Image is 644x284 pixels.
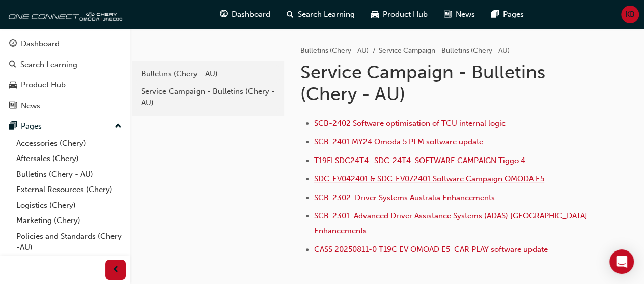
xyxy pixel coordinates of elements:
a: CASS 20250811-0 T19C EV OMOAD E5 CAR PLAY software update [314,245,548,254]
a: SCB-2401 MY24 Omoda 5 PLM software update [314,137,483,146]
span: news-icon [9,102,17,111]
a: car-iconProduct Hub [363,4,436,25]
h1: Service Campaign - Bulletins (Chery - AU) [300,61,567,105]
a: Policies and Standards (Chery -AU) [12,229,126,256]
a: External Resources (Chery) [12,182,126,198]
a: T19FLSDC24T4- SDC-24T4: SOFTWARE CAMPAIGN Tiggo 4 [314,156,525,165]
span: Dashboard [232,9,270,20]
span: Product Hub [383,9,428,20]
a: news-iconNews [436,4,483,25]
span: search-icon [287,8,294,21]
div: Dashboard [21,38,60,50]
a: pages-iconPages [483,4,532,25]
button: DashboardSearch LearningProduct HubNews [4,33,126,117]
button: Pages [4,117,126,136]
span: pages-icon [491,8,499,21]
a: Accessories (Chery) [12,136,126,151]
a: Product Hub [4,76,126,94]
button: KB [621,6,639,23]
div: Pages [21,120,42,132]
span: prev-icon [112,264,120,276]
a: Bulletins (Chery - AU) [136,65,280,83]
a: Bulletins (Chery - AU) [12,167,126,182]
span: pages-icon [9,122,17,131]
div: News [21,100,40,112]
div: Bulletins (Chery - AU) [141,68,275,80]
a: Bulletins (Chery - AU) [300,46,369,55]
span: Pages [503,9,524,20]
div: Search Learning [20,59,77,71]
li: Service Campaign - Bulletins (Chery - AU) [379,45,510,57]
a: Search Learning [4,55,126,74]
a: guage-iconDashboard [212,4,278,25]
span: Search Learning [298,9,355,20]
a: search-iconSearch Learning [278,4,363,25]
a: SCB-2402 Software optimisation of TCU internal logic [314,119,506,128]
span: guage-icon [220,8,228,21]
img: oneconnect [5,4,122,24]
span: up-icon [115,120,122,133]
span: car-icon [371,8,379,21]
span: News [456,9,475,20]
a: Marketing (Chery) [12,213,126,229]
span: guage-icon [9,40,17,49]
div: Open Intercom Messenger [609,249,634,274]
a: SDC-EV042401 & SDC-EV072401 Software Campaign OMODA E5 [314,174,544,183]
a: Aftersales (Chery) [12,151,126,167]
a: SCB-2302: Driver Systems Australia Enhancements [314,193,495,202]
div: Product Hub [21,79,66,91]
a: Service Campaign - Bulletins (Chery - AU) [136,83,280,112]
span: news-icon [444,8,452,21]
a: News [4,97,126,115]
span: search-icon [9,60,16,70]
a: SCB-2301: Advanced Driver Assistance Systems (ADAS) [GEOGRAPHIC_DATA] Enhancements [314,211,590,235]
span: car-icon [9,81,17,90]
a: Dashboard [4,35,126,53]
a: Logistics (Chery) [12,198,126,213]
div: Service Campaign - Bulletins (Chery - AU) [141,86,275,109]
span: KB [625,9,635,20]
